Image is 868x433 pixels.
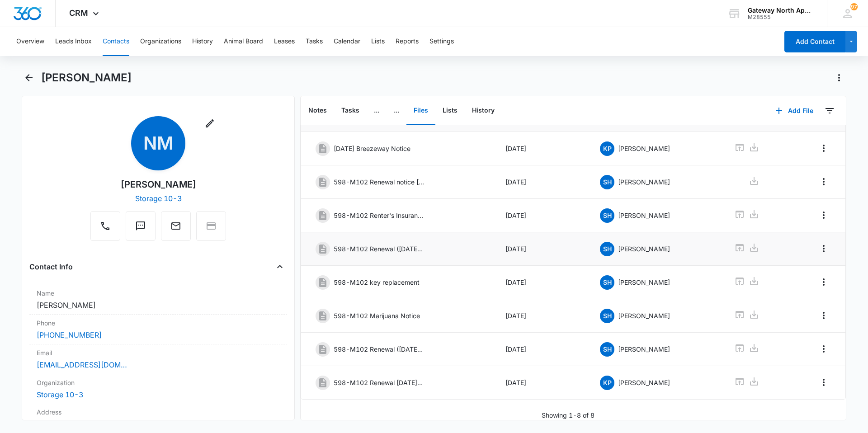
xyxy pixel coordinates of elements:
button: Organizations [140,27,181,56]
button: Filters [822,104,837,118]
p: 598-M102 Renewal ([DATE]-[DATE]) [334,344,424,354]
div: OrganizationStorage 10-3 [29,374,287,404]
button: Text [126,211,156,241]
span: SH [600,175,614,189]
h1: [PERSON_NAME] [41,71,132,85]
label: Organization [37,378,280,387]
span: SH [600,242,614,256]
button: History [192,27,213,56]
a: [PHONE_NUMBER] [37,329,102,340]
button: Overflow Menu [816,174,831,189]
div: account name [748,7,814,14]
a: Email [161,225,191,233]
button: Animal Board [224,27,263,56]
button: ... [387,97,406,125]
p: [PERSON_NAME] [618,344,670,354]
label: Name [37,288,280,298]
span: SH [600,208,614,223]
a: Call [90,225,120,233]
button: Contacts [103,27,129,56]
button: Settings [429,27,454,56]
button: Overflow Menu [816,141,831,155]
button: Calendar [334,27,360,56]
label: Address [37,407,280,417]
button: Overflow Menu [816,241,831,256]
p: 598-M102 Renewal [DATE]-[DATE] [334,378,424,387]
button: Overview [16,27,44,56]
dd: --- [37,419,280,429]
span: 97 [850,3,858,10]
p: [PERSON_NAME] [618,211,670,220]
span: CRM [69,8,88,18]
td: [DATE] [495,132,590,165]
p: [DATE] Breezeway Notice [334,144,410,153]
div: account id [748,14,814,20]
div: notifications count [850,3,858,10]
button: Tasks [306,27,323,56]
button: Overflow Menu [816,275,831,289]
td: [DATE] [495,232,590,266]
p: [PERSON_NAME] [618,378,670,387]
td: [DATE] [495,333,590,366]
p: 598-M102 Renewal ([DATE]-[DATE]) [334,244,424,254]
div: Email[EMAIL_ADDRESS][DOMAIN_NAME] [29,344,287,374]
button: Lists [371,27,385,56]
div: Name[PERSON_NAME] [29,285,287,315]
button: Call [90,211,120,241]
button: Overflow Menu [816,342,831,356]
button: Overflow Menu [816,308,831,323]
p: [PERSON_NAME] [618,177,670,187]
span: KP [600,376,614,390]
span: NM [131,116,185,170]
button: History [465,97,502,125]
td: [DATE] [495,299,590,333]
p: [PERSON_NAME] [618,311,670,320]
button: Back [22,71,36,85]
button: Overflow Menu [816,208,831,222]
button: Add Contact [784,31,845,52]
button: Add File [766,100,822,122]
a: Storage 10-3 [37,390,83,399]
p: 598-M102 Renewal notice [DATE] [334,177,424,187]
span: KP [600,141,614,156]
div: [PERSON_NAME] [121,178,196,191]
button: Leads Inbox [55,27,92,56]
dd: [PERSON_NAME] [37,300,280,311]
button: Close [273,259,287,274]
label: Phone [37,318,280,328]
td: [DATE] [495,165,590,199]
h4: Contact Info [29,261,73,272]
label: Email [37,348,280,358]
p: [PERSON_NAME] [618,278,670,287]
p: Showing 1-8 of 8 [542,410,594,420]
button: Lists [435,97,465,125]
button: Email [161,211,191,241]
p: [PERSON_NAME] [618,144,670,153]
a: Storage 10-3 [135,194,182,203]
button: Files [406,97,435,125]
button: ... [367,97,387,125]
p: 598-M102 Renter's Insurance ([DATE]-[DATE]) [334,211,424,220]
button: Leases [274,27,295,56]
button: Overflow Menu [816,375,831,390]
p: [PERSON_NAME] [618,244,670,254]
button: Actions [832,71,846,85]
button: Reports [396,27,419,56]
p: 598-M102 key replacement [334,278,420,287]
a: [EMAIL_ADDRESS][DOMAIN_NAME] [37,359,127,370]
p: 598-M102 Marijuana Notice [334,311,420,320]
span: SH [600,309,614,323]
span: SH [600,275,614,290]
a: Text [126,225,156,233]
div: Phone[PHONE_NUMBER] [29,315,287,344]
span: SH [600,342,614,357]
td: [DATE] [495,366,590,400]
td: [DATE] [495,266,590,299]
button: Tasks [334,97,367,125]
button: Notes [301,97,334,125]
td: [DATE] [495,199,590,232]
